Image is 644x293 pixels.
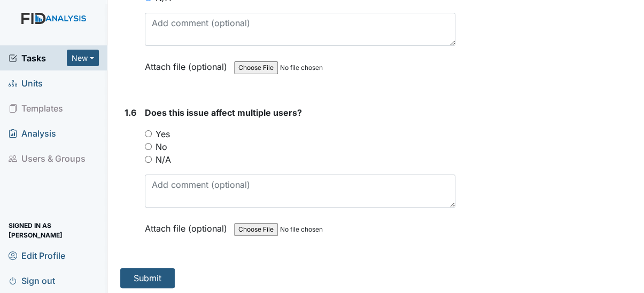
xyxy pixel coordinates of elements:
[145,107,302,118] span: Does this issue affect multiple users?
[9,247,65,264] span: Edit Profile
[67,50,99,66] button: New
[9,52,67,65] a: Tasks
[156,128,170,140] label: Yes
[120,268,175,288] button: Submit
[9,75,43,91] span: Units
[145,54,231,73] label: Attach file (optional)
[145,143,152,150] input: No
[9,222,99,239] span: Signed in as [PERSON_NAME]
[145,130,152,137] input: Yes
[156,140,167,153] label: No
[145,216,231,235] label: Attach file (optional)
[9,125,56,141] span: Analysis
[9,272,55,289] span: Sign out
[145,156,152,163] input: N/A
[125,106,136,119] label: 1.6
[156,153,171,166] label: N/A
